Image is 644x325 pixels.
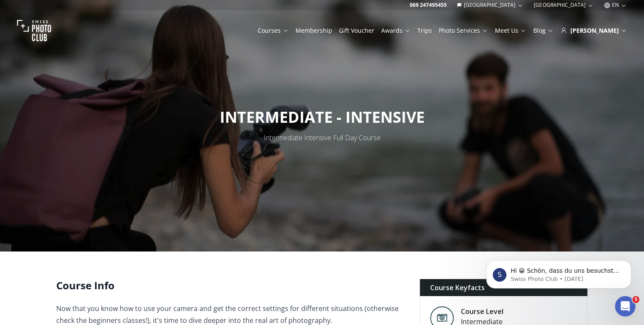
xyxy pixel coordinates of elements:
[17,14,51,48] img: Swiss photo club
[632,296,639,303] span: 5
[220,107,425,127] span: INTERMEDIATE - INTENSIVE
[533,26,554,35] a: Blog
[474,243,644,302] iframe: Intercom notifications message
[414,25,435,37] button: Trips
[336,25,378,37] button: Gift Voucher
[56,279,406,292] h2: Course Info
[292,25,336,37] button: Membership
[264,133,381,142] span: Intermediate Intensive Full Day Course
[339,26,374,35] a: Gift Voucher
[495,26,526,35] a: Meet Us
[530,25,557,37] button: Blog
[417,26,432,35] a: Trips
[492,25,530,37] button: Meet Us
[258,26,289,35] a: Courses
[615,296,635,317] iframe: Intercom live chat
[378,25,414,37] button: Awards
[461,306,503,317] div: Course Level
[410,2,447,8] a: 069 247495455
[381,26,411,35] a: Awards
[296,26,332,35] a: Membership
[254,25,292,37] button: Courses
[435,25,492,37] button: Photo Services
[439,26,488,35] a: Photo Services
[561,26,627,35] div: [PERSON_NAME]
[420,279,587,296] div: Course Keyfacts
